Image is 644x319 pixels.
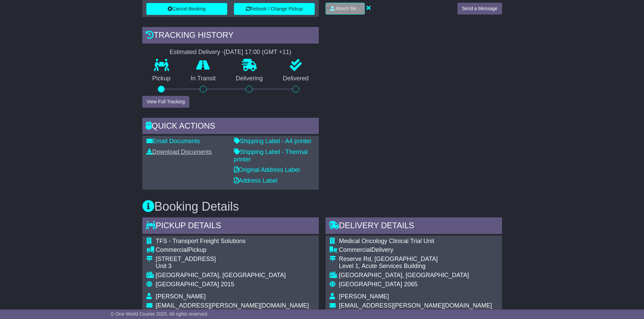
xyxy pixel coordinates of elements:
[142,217,319,236] div: Pickup Details
[156,256,309,263] div: [STREET_ADDRESS]
[339,246,372,253] span: Commercial
[142,118,319,136] div: Quick Actions
[156,246,309,254] div: Pickup
[221,281,234,288] span: 2015
[224,49,291,56] div: [DATE] 17:00 (GMT +11)
[142,27,319,45] div: Tracking history
[339,263,492,270] div: Level 1, Acute Services Building
[326,217,502,236] div: Delivery Details
[156,246,188,253] span: Commercial
[273,75,319,82] p: Delivered
[404,281,418,288] span: 2065
[234,166,300,173] a: Original Address Label
[111,311,209,317] span: © One World Courier 2025. All rights reserved.
[146,3,227,15] button: Cancel Booking
[146,149,212,155] a: Download Documents
[156,293,206,300] span: [PERSON_NAME]
[226,75,273,82] p: Delivering
[146,138,200,144] a: Email Documents
[234,149,308,163] a: Shipping Label - Thermal printer
[142,96,189,108] button: View Full Tracking
[234,177,278,184] a: Address Label
[156,263,309,270] div: Unit 3
[339,302,492,309] span: [EMAIL_ADDRESS][PERSON_NAME][DOMAIN_NAME]
[142,75,181,82] p: Pickup
[156,272,309,279] div: [GEOGRAPHIC_DATA], [GEOGRAPHIC_DATA]
[156,238,246,244] span: TFS - Transport Freight Solutions
[339,246,492,254] div: Delivery
[142,49,319,56] div: Estimated Delivery -
[156,281,219,288] span: [GEOGRAPHIC_DATA]
[234,138,312,144] a: Shipping Label - A4 printer
[234,3,315,15] button: Rebook / Change Pickup
[181,75,226,82] p: In Transit
[339,281,402,288] span: [GEOGRAPHIC_DATA]
[339,238,434,244] span: Medical Oncology Clinical Trial Unit
[156,302,309,309] span: [EMAIL_ADDRESS][PERSON_NAME][DOMAIN_NAME]
[457,3,502,15] button: Send a Message
[339,272,492,279] div: [GEOGRAPHIC_DATA], [GEOGRAPHIC_DATA]
[142,200,502,213] h3: Booking Details
[339,256,492,263] div: Reserve Rd, [GEOGRAPHIC_DATA]
[339,293,389,300] span: [PERSON_NAME]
